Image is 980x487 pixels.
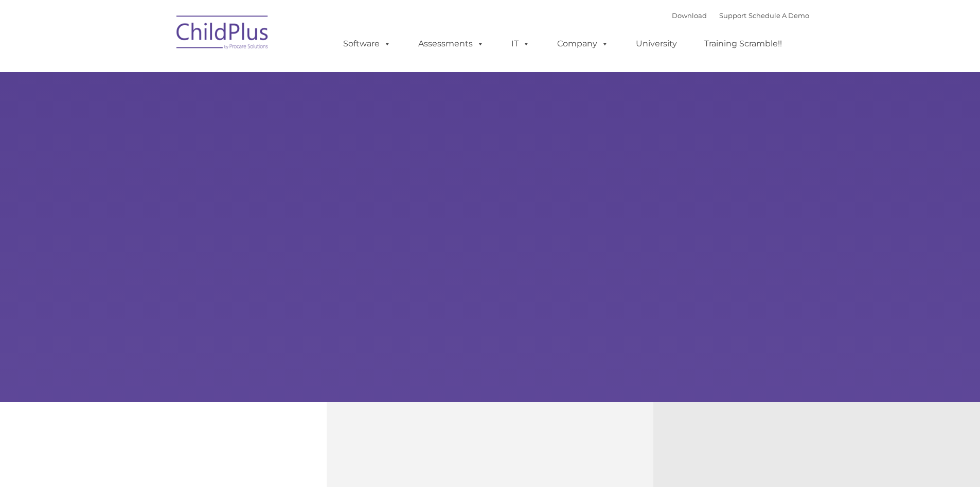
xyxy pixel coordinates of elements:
[333,33,401,54] a: Software
[547,33,619,54] a: Company
[749,11,809,20] a: Schedule A Demo
[501,33,540,54] a: IT
[672,11,809,20] font: |
[171,8,274,60] img: ChildPlus by Procare Solutions
[626,33,687,54] a: University
[719,11,746,20] a: Support
[408,33,494,54] a: Assessments
[694,33,792,54] a: Training Scramble!!
[672,11,707,20] a: Download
